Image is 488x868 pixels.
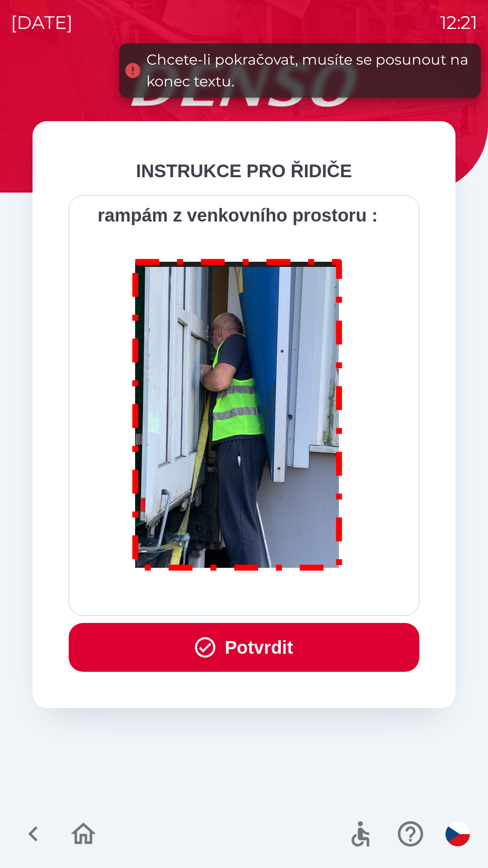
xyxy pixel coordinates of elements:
[440,9,477,36] p: 12:21
[446,822,470,846] img: cs flag
[33,63,455,107] img: Logo
[11,9,73,36] p: [DATE]
[69,623,419,672] button: Potvrdit
[69,157,419,184] div: INSTRUKCE PRO ŘIDIČE
[146,49,472,92] div: Chcete-li pokračovat, musíte se posunout na konec textu.
[122,247,353,579] img: M8MNayrTL6gAAAABJRU5ErkJggg==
